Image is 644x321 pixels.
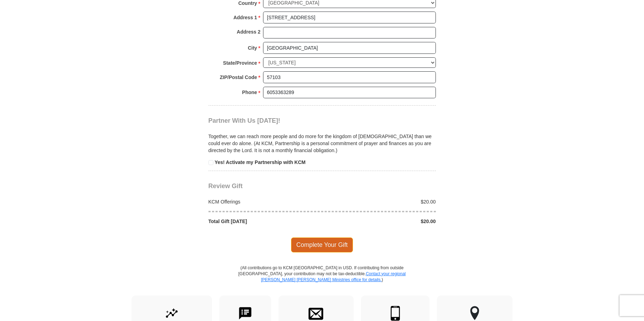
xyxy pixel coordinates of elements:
[208,133,436,154] p: Together, we can reach more people and do more for the kingdom of [DEMOGRAPHIC_DATA] than we coul...
[291,237,353,252] span: Complete Your Gift
[248,43,257,53] strong: City
[208,117,281,124] span: Partner With Us [DATE]!
[214,159,305,165] strong: Yes! Activate my Partnership with KCM
[205,198,322,205] div: KCM Offerings
[322,198,440,205] div: $20.00
[261,271,406,282] a: Contact your regional [PERSON_NAME] [PERSON_NAME] Ministries office for details.
[205,218,322,225] div: Total Gift [DATE]
[238,306,253,321] img: text-to-give.svg
[237,27,261,37] strong: Address 2
[208,183,243,190] span: Review Gift
[233,13,257,22] strong: Address 1
[238,265,406,295] p: (All contributions go to KCM [GEOGRAPHIC_DATA] in USD. If contributing from outside [GEOGRAPHIC_D...
[309,306,323,321] img: envelope.svg
[223,58,257,68] strong: State/Province
[322,218,440,225] div: $20.00
[242,87,257,97] strong: Phone
[164,306,179,321] img: give-by-stock.svg
[388,306,403,321] img: mobile.svg
[470,306,480,321] img: other-region
[220,72,257,82] strong: ZIP/Postal Code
